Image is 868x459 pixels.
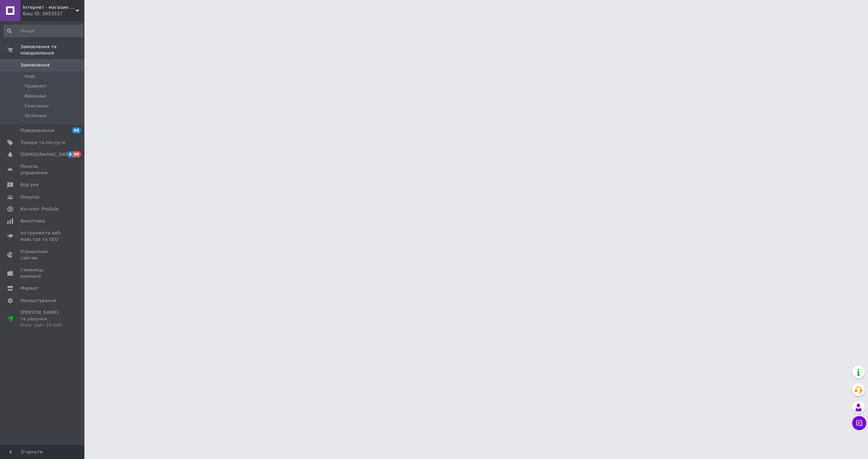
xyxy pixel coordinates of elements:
span: Маркет [20,285,38,291]
span: Виконані [25,93,46,99]
span: Покупці [20,194,39,200]
span: Інструменти веб-майстра та SEO [20,230,65,243]
span: Нові [25,73,35,80]
span: Управління сайтом [20,249,65,261]
span: [PERSON_NAME] та рахунки [20,309,65,329]
span: Гаманець компанії [20,267,65,279]
span: 49 [73,151,81,157]
span: Замовлення [20,62,50,68]
span: Замовлення та повідомлення [20,44,84,56]
span: Прийняті [25,83,46,89]
span: Панель управління [20,163,65,176]
span: Аналітика [20,218,45,224]
span: 64 [72,127,81,133]
div: Prom сайт 20 000 [20,322,65,328]
span: Інтернет - магазин TimeSport [23,4,76,11]
span: [DEMOGRAPHIC_DATA] [20,151,72,158]
span: Скасовані [25,103,49,109]
div: Ваш ID: 2653537 [23,11,84,17]
span: Оплачені [25,113,47,119]
span: Каталог ProSale [20,206,58,212]
span: Повідомлення [20,127,55,134]
span: Відгуки [20,182,39,188]
input: Пошук [4,25,83,37]
span: Налаштування [20,297,56,304]
button: Чат з покупцем [852,416,866,430]
span: 4 [67,151,73,157]
span: Товари та послуги [20,139,65,146]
